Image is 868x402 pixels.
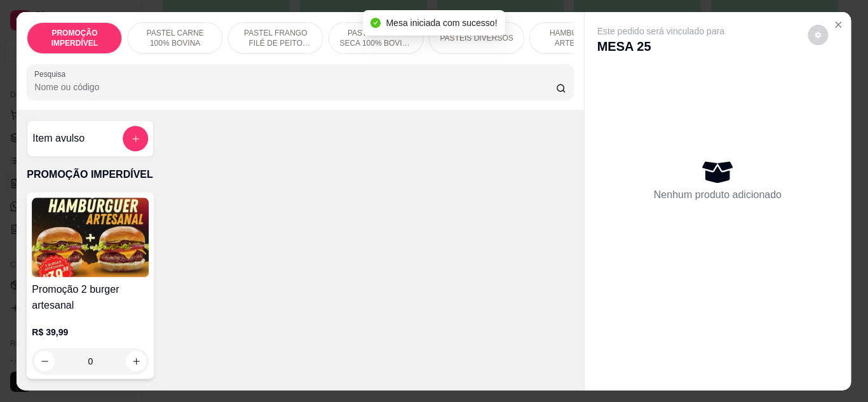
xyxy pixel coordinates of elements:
[35,69,71,79] label: Pesquisa
[123,126,149,151] button: add-separate-item
[35,81,557,93] input: Pesquisa
[32,282,149,312] h4: Promoção 2 burger artesanal
[808,25,828,45] button: decrease-product-quantity
[32,198,149,277] img: product-image
[540,28,614,48] p: HAMBÚRGUER ARTESANAL
[828,15,848,35] button: Close
[33,131,85,146] h4: Item avulso
[654,187,782,203] p: Nenhum produto adicionado
[440,33,513,43] p: PASTÉIS DIVERSOS
[597,25,724,37] p: Este pedido será vinculado para
[27,167,574,182] p: PROMOÇÃO IMPERDÍVEL
[386,18,497,28] span: Mesa iniciada com sucesso!
[239,28,313,48] p: PASTEL FRANGO FILÉ DE PEITO DESFIADO
[38,28,112,48] p: PROMOÇÃO IMPERDÍVEL
[370,18,381,28] span: check-circle
[597,37,724,55] p: MESA 25
[139,28,212,48] p: PASTEL CARNE 100% BOVINA
[32,325,149,338] p: R$ 39,99
[339,28,413,48] p: PASTEL CARNE SECA 100% BOVINA DESFIADA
